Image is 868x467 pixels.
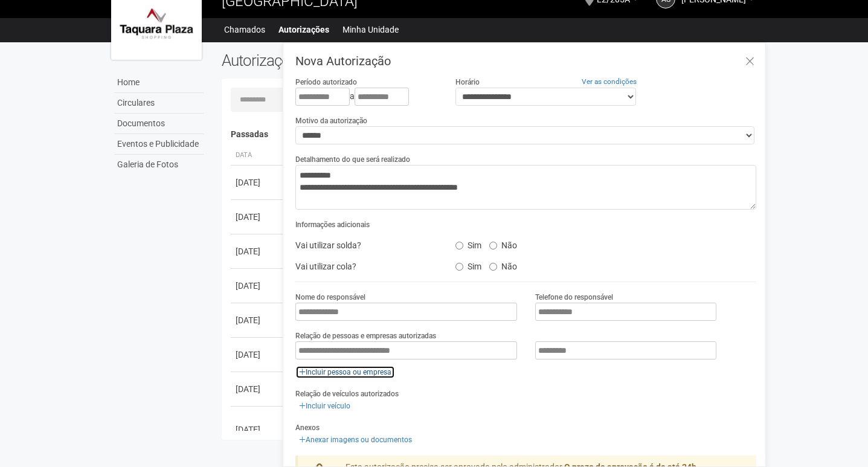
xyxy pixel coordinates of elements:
a: Minha Unidade [342,21,399,38]
label: Relação de pessoas e empresas autorizadas [295,330,436,341]
label: Anexos [295,422,320,433]
label: Informações adicionais [295,219,370,230]
label: Motivo da autorização [295,115,367,126]
div: [DATE] [236,383,280,395]
h3: Nova Autorização [295,55,756,67]
div: [DATE] [236,314,280,326]
label: Horário [455,77,480,88]
div: Vai utilizar cola? [286,257,446,275]
div: [DATE] [236,280,280,292]
div: [DATE] [236,424,280,436]
input: Não [489,242,497,250]
a: Autorizações [278,21,329,38]
label: Não [489,257,517,272]
a: Ver as condições [582,77,637,86]
a: Circulares [114,93,204,114]
label: Relação de veículos autorizados [295,388,399,399]
h2: Autorizações [222,51,480,69]
label: Período autorizado [295,77,357,88]
a: Incluir pessoa ou empresa [295,366,395,379]
input: Sim [455,263,463,271]
a: Chamados [224,21,265,38]
label: Não [489,236,517,251]
label: Detalhamento do que será realizado [295,154,410,165]
div: [DATE] [236,176,280,188]
th: Data [231,146,285,166]
input: Não [489,263,497,271]
div: [DATE] [236,349,280,361]
a: Incluir veículo [295,399,354,413]
a: Anexar imagens ou documentos [295,433,416,446]
div: [DATE] [236,245,280,257]
input: Sim [455,242,463,250]
div: Vai utilizar solda? [286,236,446,254]
div: a [295,88,437,106]
a: Eventos e Publicidade [114,134,204,155]
h4: Passadas [231,130,748,139]
label: Telefone do responsável [535,292,613,303]
a: Documentos [114,114,204,134]
label: Sim [455,257,481,272]
label: Sim [455,236,481,251]
label: Nome do responsável [295,292,365,303]
div: [DATE] [236,211,280,223]
a: Galeria de Fotos [114,155,204,175]
a: Home [114,72,204,93]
